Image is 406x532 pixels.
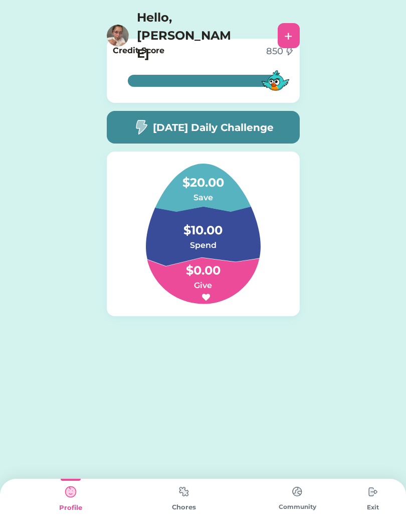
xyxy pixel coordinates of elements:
[61,482,81,502] img: type%3Dkids%2C%20state%3Dselected.svg
[153,211,253,239] h4: $10.00
[153,164,253,192] h4: $20.00
[284,28,293,43] div: +
[241,502,354,511] div: Community
[354,503,392,512] div: Exit
[14,503,127,513] div: Profile
[127,502,241,512] div: Chores
[153,251,253,280] h4: $0.00
[153,280,253,292] h6: Give
[153,192,253,204] h6: Save
[259,64,292,97] img: MFN-Bird-Blue.svg
[287,482,307,501] img: type%3Dchores%2C%20state%3Ddefault.svg
[153,120,274,135] h5: [DATE] Daily Challenge
[174,482,194,501] img: type%3Dchores%2C%20state%3Ddefault.svg
[122,164,285,304] img: Group%201.svg
[133,119,149,135] img: image-flash-1--flash-power-connect-charge-electricity-lightning.svg
[153,239,253,251] h6: Spend
[107,25,129,47] img: https%3A%2F%2F1dfc823d71cc564f25c7cc035732a2d8.cdn.bubble.io%2Ff1752064381002x672006470906129000%...
[363,482,383,502] img: type%3Dchores%2C%20state%3Ddefault.svg
[137,9,237,63] h4: Hello, [PERSON_NAME]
